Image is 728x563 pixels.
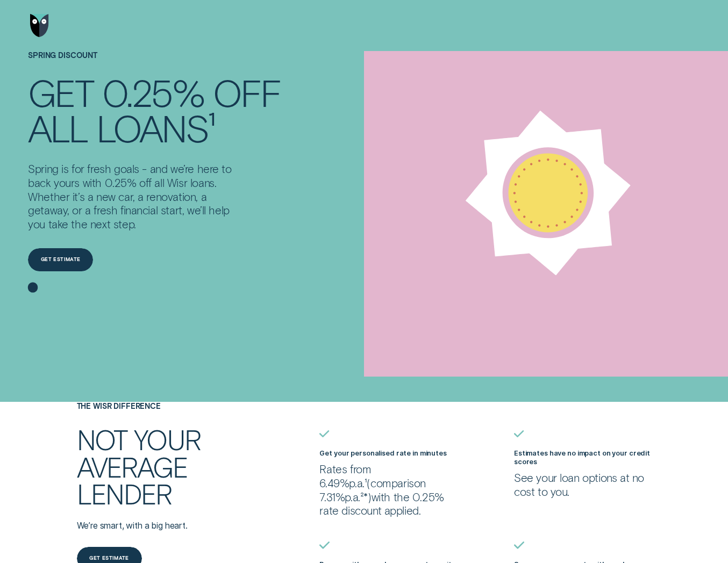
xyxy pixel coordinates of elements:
[77,402,263,411] h4: THE WISR DIFFERENCE
[77,520,263,531] p: We’re smart, with a big heart.
[28,110,87,145] div: all
[28,74,280,145] h4: Get 0.25% off all loans¹
[28,74,93,110] div: Get
[345,490,360,503] span: Per Annum
[213,74,280,110] div: off
[28,162,249,231] p: Spring is for fresh goals - and we’re here to back yours with 0.25% off all Wisr loans. Whether i...
[514,471,651,499] p: See your loan options at no cost to you.
[102,74,204,110] div: 0.25%
[319,463,456,518] p: Rates from 6.49% ¹ comparison 7.31% ²* with the 0.25% rate discount applied.
[368,490,372,503] span: )
[319,449,446,457] label: Get your personalised rate in minutes
[28,51,280,74] h1: SPRING DISCOUNT
[345,490,360,503] span: p.a.
[349,477,364,489] span: Per Annum
[30,14,49,37] img: Wisr
[77,426,245,508] h2: Not your average lender
[514,449,650,466] label: Estimates have no impact on your credit scores
[349,477,364,489] span: p.a.
[96,110,215,145] div: loans¹
[28,248,93,271] a: Get estimate
[367,477,370,489] span: (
